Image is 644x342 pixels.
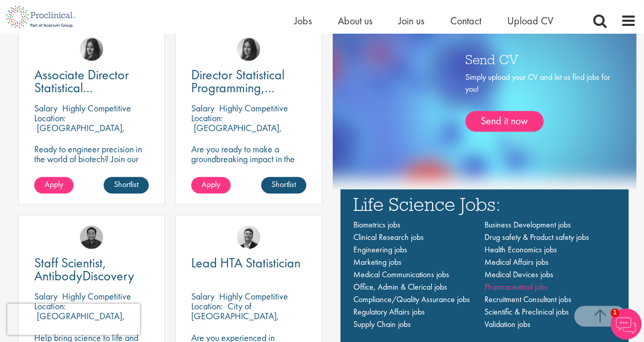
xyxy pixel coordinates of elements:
a: Lead HTA Statistician [191,256,306,269]
a: About us [338,14,373,27]
span: Location: [191,300,223,312]
span: Director Statistical Programming, Oncology [191,66,284,109]
a: Regulatory Affairs jobs [353,306,425,317]
span: Salary [34,290,58,302]
p: City of [GEOGRAPHIC_DATA], [GEOGRAPHIC_DATA] [191,300,279,332]
p: Highly Competitive [62,102,131,114]
a: Send it now [465,111,543,132]
a: Upload CV [507,14,553,27]
a: Supply Chain jobs [353,319,411,330]
nav: Main navigation [353,219,616,331]
a: Shortlist [261,177,306,193]
a: Jobs [294,14,312,27]
a: Shortlist [104,177,149,193]
a: Medical Affairs jobs [484,256,549,267]
a: Clinical Research jobs [353,232,424,243]
a: Biometrics jobs [353,219,400,230]
span: Location: [34,112,66,124]
p: [GEOGRAPHIC_DATA], [GEOGRAPHIC_DATA] [191,122,282,144]
span: Lead HTA Statistician [191,254,300,272]
p: Highly Competitive [219,102,288,114]
a: Staff Scientist, AntibodyDiscovery [34,256,149,282]
p: Highly Competitive [62,290,131,302]
a: Contact [450,14,481,27]
a: Drug safety & Product safety jobs [484,232,589,243]
a: Office, Admin & Clerical jobs [353,281,447,292]
p: Highly Competitive [219,290,288,302]
a: Apply [191,177,231,193]
a: Join us [398,14,424,27]
h3: Send CV [465,52,610,66]
iframe: reCAPTCHA [7,304,140,335]
span: Staff Scientist, AntibodyDiscovery [34,254,134,284]
span: Location: [191,112,223,124]
span: Salary [191,102,214,114]
a: Director Statistical Programming, Oncology [191,68,306,94]
img: Heidi Hennigan [80,37,103,61]
span: Salary [191,290,214,302]
a: Pharmaceutical jobs [484,281,548,292]
a: Recruitment Consultant jobs [484,294,571,305]
a: Associate Director Statistical Programming, Oncology [34,68,149,94]
img: Heidi Hennigan [237,37,260,61]
div: Simply upload your CV and let us find jobs for you! [465,72,610,132]
a: Medical Communications jobs [353,269,449,280]
img: Mike Raletz [80,225,103,249]
span: Associate Director Statistical Programming, Oncology [34,66,129,122]
p: [GEOGRAPHIC_DATA], [GEOGRAPHIC_DATA] [34,122,125,144]
a: Apply [34,177,74,193]
p: Ready to engineer precision in the world of biotech? Join our client's cutting-edge team and play... [34,144,149,203]
h3: Life Science Jobs: [353,194,616,213]
p: Are you ready to make a groundbreaking impact in the world of biotechnology? Join a growing compa... [191,144,306,203]
a: Scientific & Preclinical jobs [484,306,569,317]
a: Medical Devices jobs [484,269,553,280]
a: Engineering jobs [353,244,407,255]
span: Apply [202,179,220,190]
a: Health Economics jobs [484,244,557,255]
span: Apply [45,179,63,190]
img: Chatbot [610,308,641,339]
a: Compliance/Quality Assurance jobs [353,294,470,305]
img: Tom Magenis [237,225,260,249]
a: Validation jobs [484,319,531,330]
span: Salary [34,102,58,114]
a: Business Development jobs [484,219,571,230]
span: 1 [610,308,619,317]
a: Marketing jobs [353,256,402,267]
